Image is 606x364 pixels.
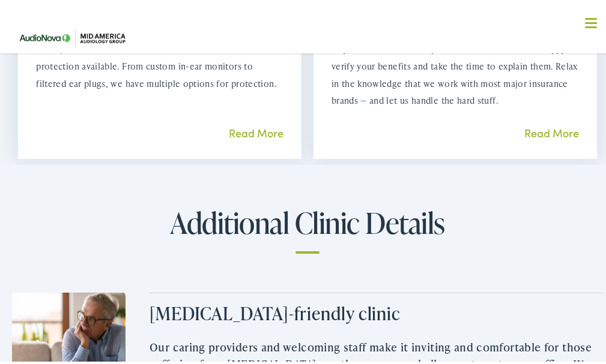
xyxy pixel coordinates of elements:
p: Navigating your insurance benefits is no easy task. That’s why we have insurance specialists on-s... [332,21,579,107]
a: Read More [229,123,283,138]
h2: [MEDICAL_DATA]-friendly clinic [150,300,602,321]
h2: Additional Clinic Details [12,204,602,251]
p: We specialize in hearing protection for recreation and high-noise jobs, with different levels of ... [36,21,283,90]
a: Read More [524,123,579,138]
a: What We Offer [21,48,602,85]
